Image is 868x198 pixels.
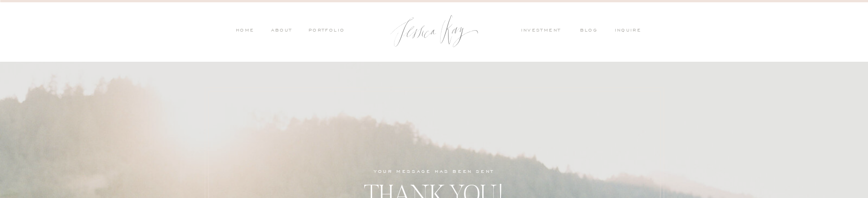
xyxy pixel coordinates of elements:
[367,166,502,175] a: yOUR MESSAgE HAS BEEN SENT
[580,27,604,35] a: blog
[307,27,345,35] a: PORTFOLIO
[235,27,255,35] a: HOME
[269,27,293,35] a: ABOUT
[521,27,566,35] a: investment
[615,27,646,35] a: inquire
